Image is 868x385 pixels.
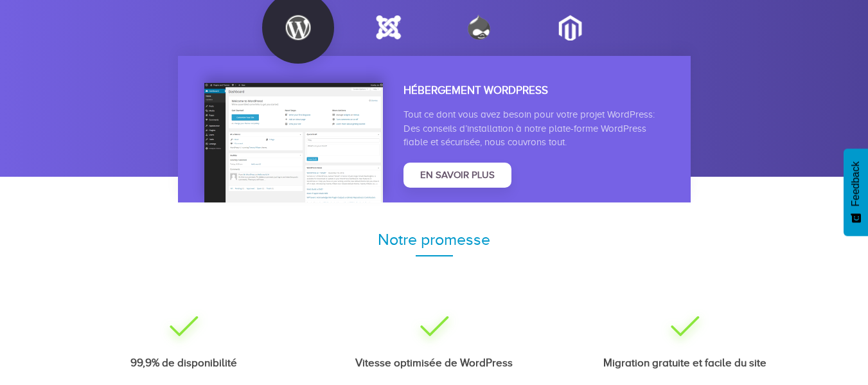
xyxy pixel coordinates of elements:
button: Feedback - Afficher l’enquête [844,148,868,236]
img: wordpress [285,15,311,40]
span: Feedback [850,161,862,206]
div: Vitesse optimisée de WordPress [332,355,536,371]
img: joomla [376,15,402,40]
div: Migration gratuite et facile du site [583,355,787,371]
iframe: Drift Widget Chat Controller [804,321,853,370]
div: 99,9% de disponibilité [82,355,286,371]
div: Notre promesse [68,228,801,251]
img: magento [557,15,583,40]
img: drupal [466,15,492,40]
